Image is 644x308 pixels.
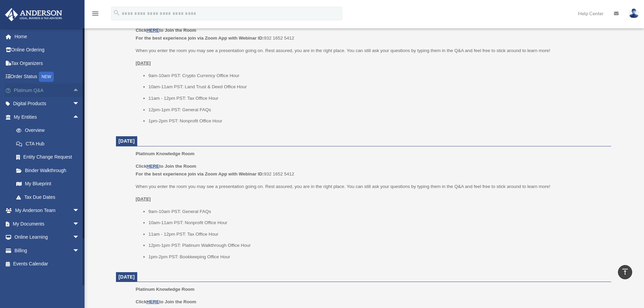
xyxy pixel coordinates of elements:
[621,268,629,276] i: vertical_align_top
[73,97,86,111] span: arrow_drop_down
[9,190,90,204] a: Tax Due Dates
[136,151,194,156] span: Platinum Knowledge Room
[5,257,90,271] a: Events Calendar
[136,183,606,191] p: When you enter the room you may see a presentation going on. Rest assured, you are in the right p...
[113,9,120,17] i: search
[618,265,632,279] a: vertical_align_top
[39,72,54,82] div: NEW
[5,56,90,70] a: Tax Organizers
[9,124,90,137] a: Overview
[73,110,86,124] span: arrow_drop_up
[73,84,86,97] span: arrow_drop_up
[91,9,99,18] i: menu
[629,8,639,18] img: User Pic
[136,162,606,178] p: 932 1652 5412
[5,84,90,97] a: Platinum Q&Aarrow_drop_up
[148,253,606,261] li: 1pm-2pm PST: Bookkeeping Office Hour
[119,274,135,280] span: [DATE]
[5,217,90,231] a: My Documentsarrow_drop_down
[146,28,159,33] a: HERE
[5,70,90,84] a: Order StatusNEW
[136,35,264,41] b: For the best experience join via Zoom App with Webinar ID:
[136,196,151,202] u: [DATE]
[5,43,90,57] a: Online Ordering
[5,110,90,124] a: My Entitiesarrow_drop_up
[73,204,86,218] span: arrow_drop_down
[5,30,90,43] a: Home
[9,137,90,150] a: CTA Hub
[136,164,196,169] b: Click to Join the Room
[5,204,90,217] a: My Anderson Teamarrow_drop_down
[91,12,99,18] a: menu
[136,28,196,33] b: Click to Join the Room
[9,150,90,164] a: Entity Change Request
[146,299,159,304] a: HERE
[9,164,90,177] a: Binder Walkthrough
[136,26,606,42] p: 932 1652 5412
[148,208,606,216] li: 9am-10am PST: General FAQs
[5,244,90,257] a: Billingarrow_drop_down
[148,94,606,102] li: 11am - 12pm PST: Tax Office Hour
[148,117,606,125] li: 1pm-2pm PST: Nonprofit Office Hour
[148,241,606,250] li: 12pm-1pm PST: Platinum Walkthrough Office Hour
[5,231,90,244] a: Online Learningarrow_drop_down
[148,106,606,114] li: 12pm-1pm PST: General FAQs
[148,230,606,238] li: 11am - 12pm PST: Tax Office Hour
[146,164,159,169] a: HERE
[119,138,135,144] span: [DATE]
[136,61,151,66] u: [DATE]
[3,8,64,21] img: Anderson Advisors Platinum Portal
[9,177,90,191] a: My Blueprint
[148,83,606,91] li: 10am-11am PST: Land Trust & Deed Office Hour
[136,171,264,176] b: For the best experience join via Zoom App with Webinar ID:
[136,299,196,304] b: Click to Join the Room
[73,244,86,258] span: arrow_drop_down
[148,219,606,227] li: 10am-11am PST: Nonprofit Office Hour
[136,47,606,55] p: When you enter the room you may see a presentation going on. Rest assured, you are in the right p...
[73,217,86,231] span: arrow_drop_down
[73,231,86,244] span: arrow_drop_down
[5,97,90,111] a: Digital Productsarrow_drop_down
[148,72,606,80] li: 9am-10am PST: Crypto Currency Office Hour
[136,287,194,292] span: Platinum Knowledge Room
